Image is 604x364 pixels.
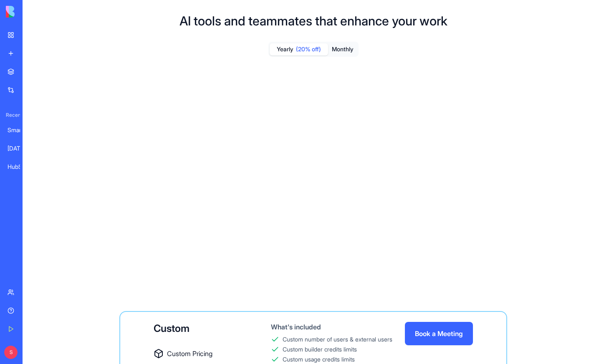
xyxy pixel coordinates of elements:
a: [DATE] Board Manager [3,140,36,157]
span: Recent [3,112,20,118]
button: Monthly [328,43,357,55]
div: Custom number of users & external users [283,335,392,344]
button: Yearly [270,43,328,55]
img: logo [6,6,58,18]
div: HubSpot Lead Intelligence Dashboard [8,163,31,171]
a: HubSpot Lead Intelligence Dashboard [3,158,36,175]
span: (20% off) [296,45,321,53]
div: Smart Document Portal [8,126,31,134]
a: Smart Document Portal [3,122,36,138]
div: [DATE] Board Manager [8,144,31,153]
div: Custom builder credits limits [283,345,357,354]
h1: AI tools and teammates that enhance your work [179,13,447,28]
div: Custom usage credits limits [283,355,355,364]
div: Custom [154,322,260,335]
button: Book a Meeting [405,322,473,345]
div: What's included [271,322,394,332]
span: Custom Pricing [167,349,212,359]
span: S [4,346,18,359]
